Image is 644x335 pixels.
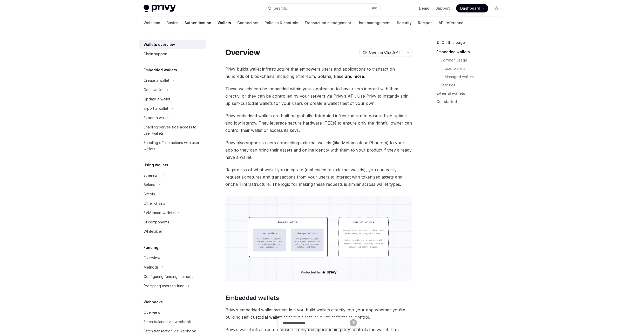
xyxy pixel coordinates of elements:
[139,227,206,236] a: Whitelabel
[144,87,164,93] div: Get a wallet
[139,272,206,281] a: Configuring funding methods
[225,196,412,281] img: images/walletoverview.png
[144,42,175,48] div: Wallets overview
[357,17,391,29] a: User management
[144,124,203,136] div: Enabling server-side access to user wallets
[144,328,196,334] div: Fetch transaction via webhook
[144,274,193,280] div: Configuring funding methods
[345,74,364,79] a: and more
[460,6,480,11] span: Dashboard
[442,39,465,46] span: On this page
[144,191,155,197] div: Bitcoin
[144,210,174,216] div: EVM smart wallets
[225,306,412,321] span: Privy’s embedded wallet system lets you build wallets directly into your app whether you’re build...
[225,166,412,188] span: Regardless of what wallet you integrate (embedded or external wallets), you can easily request si...
[139,308,206,317] a: Overview
[359,48,404,57] button: Open in ChatGPT
[144,283,185,289] div: Prompting users to fund
[144,162,168,168] h5: Using wallets
[304,17,351,29] a: Transaction management
[418,17,432,29] a: Recipes
[144,200,165,207] div: Other chains
[419,6,429,11] a: Demo
[225,112,412,134] span: Privy embedded wallets are built on globally distributed infrastructure to ensure high uptime and...
[369,50,401,55] span: Open in ChatGPT
[439,17,463,29] a: API reference
[456,4,488,12] a: Dashboard
[139,253,206,263] a: Overview
[225,139,412,161] span: Privy also supports users connecting external wallets (like Metamask or Phantom) to your app so t...
[492,4,501,12] button: Toggle dark mode
[144,17,160,29] a: Welcome
[166,17,178,29] a: Basics
[139,113,206,122] a: Export a wallet
[139,217,206,227] a: UI components
[139,138,206,154] a: Enabling offline actions with user wallets
[144,77,169,84] div: Create a wallet
[144,319,191,325] div: Fetch balance via webhook
[264,4,380,13] button: Search...⌘K
[144,244,158,251] h5: Funding
[144,140,203,152] div: Enabling offline actions with user wallets
[144,5,176,12] img: light logo
[144,96,170,102] div: Update a wallet
[144,105,168,112] div: Import a wallet
[139,122,206,138] a: Enabling server-side access to user wallets
[144,51,167,57] div: Chain support
[144,255,160,261] div: Overview
[144,264,159,270] div: Methods
[144,182,155,188] div: Solana
[445,64,505,73] a: User wallets
[144,309,160,316] div: Overview
[397,17,412,29] a: Security
[139,317,206,326] a: Fetch balance via webhook
[350,319,357,326] button: Send message
[139,199,206,208] a: Other chains
[445,73,505,81] a: Managed wallets
[436,98,505,106] a: Get started
[372,6,377,10] span: ⌘ K
[436,89,505,98] a: External wallets
[436,6,450,11] a: Support
[144,172,160,179] div: Ethereum
[436,48,505,56] a: Embedded wallets
[440,56,505,64] a: Common usage
[144,67,177,73] h5: Embedded wallets
[225,48,260,57] h1: Overview
[185,17,211,29] a: Authentication
[225,85,412,107] span: These wallets can be embedded within your application to have users interact with them directly, ...
[274,5,288,11] div: Search...
[144,228,162,235] div: Whitelabel
[144,219,169,225] div: UI components
[218,17,231,29] a: Wallets
[225,294,279,302] span: Embedded wallets
[440,81,505,89] a: Features
[139,94,206,104] a: Update a wallet
[144,115,169,121] div: Export a wallet
[237,17,258,29] a: Connectors
[265,17,298,29] a: Policies & controls
[139,49,206,59] a: Chain support
[144,299,163,305] h5: Webhooks
[225,65,412,80] span: Privy builds wallet infrastructure that empowers users and applications to transact on hundreds o...
[139,40,206,49] a: Wallets overview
